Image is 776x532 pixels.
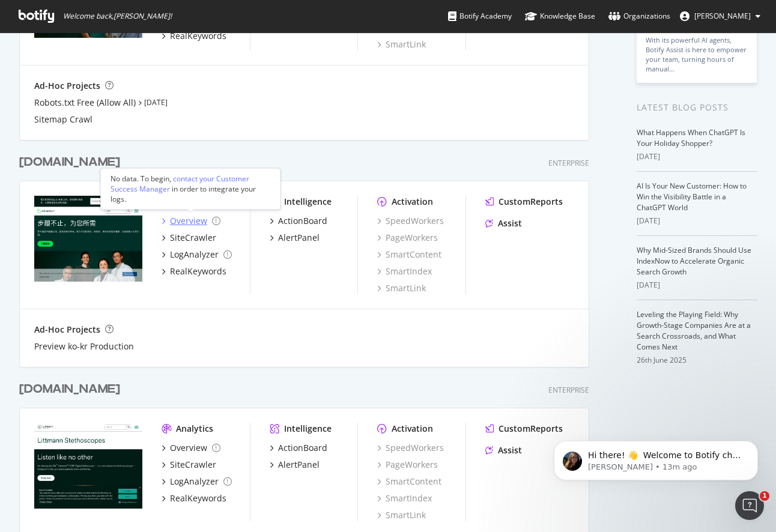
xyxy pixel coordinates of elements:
[19,154,125,171] a: [DOMAIN_NAME]
[170,30,226,42] div: RealKeywords
[637,151,757,162] div: [DATE]
[392,196,433,208] div: Activation
[377,282,426,294] a: SmartLink
[548,158,589,168] div: Enterprise
[448,10,512,22] div: Botify Academy
[34,196,142,282] img: solventum-curiosity.com
[162,476,232,488] a: LogAnalyzer
[34,97,136,109] a: Robots.txt Free (Allow All)
[144,97,168,107] a: [DATE]
[170,476,219,488] div: LogAnalyzer
[162,442,220,454] a: Overview
[377,476,441,488] div: SmartContent
[377,265,432,277] a: SmartIndex
[536,416,776,500] iframe: Intercom notifications message
[637,216,757,226] div: [DATE]
[278,442,327,454] div: ActionBoard
[637,181,747,213] a: AI Is Your New Customer: How to Win the Visibility Battle in a ChatGPT World
[176,423,213,435] div: Analytics
[485,423,563,435] a: CustomReports
[34,340,134,352] a: Preview ko-kr Production
[34,423,142,509] img: www.littmann.com
[111,174,270,204] div: No data. To begin, in order to integrate your logs.
[694,11,751,21] span: TL Chua
[637,280,757,291] div: [DATE]
[170,232,216,244] div: SiteCrawler
[646,35,748,74] div: With its powerful AI agents, Botify Assist is here to empower your team, turning hours of manual…
[63,11,172,21] span: Welcome back, [PERSON_NAME] !
[162,215,220,227] a: Overview
[278,215,327,227] div: ActionBoard
[377,249,441,261] a: SmartContent
[525,10,595,22] div: Knowledge Base
[170,459,216,471] div: SiteCrawler
[162,492,226,504] a: RealKeywords
[498,444,522,456] div: Assist
[34,324,100,336] div: Ad-Hoc Projects
[498,217,522,229] div: Assist
[284,423,332,435] div: Intelligence
[637,355,757,366] div: 26th June 2025
[377,442,444,454] a: SpeedWorkers
[392,423,433,435] div: Activation
[377,38,426,50] a: SmartLink
[637,245,751,277] a: Why Mid-Sized Brands Should Use IndexNow to Accelerate Organic Search Growth
[162,232,216,244] a: SiteCrawler
[377,232,438,244] a: PageWorkers
[270,442,327,454] a: ActionBoard
[170,492,226,504] div: RealKeywords
[548,385,589,395] div: Enterprise
[19,381,125,398] a: [DOMAIN_NAME]
[637,127,745,148] a: What Happens When ChatGPT Is Your Holiday Shopper?
[170,442,207,454] div: Overview
[162,30,226,42] a: RealKeywords
[377,459,438,471] a: PageWorkers
[270,232,320,244] a: AlertPanel
[34,113,92,125] a: Sitemap Crawl
[270,215,327,227] a: ActionBoard
[162,265,226,277] a: RealKeywords
[170,265,226,277] div: RealKeywords
[278,232,320,244] div: AlertPanel
[19,154,120,171] div: [DOMAIN_NAME]
[608,10,670,22] div: Organizations
[637,101,757,114] div: Latest Blog Posts
[485,444,522,456] a: Assist
[170,249,219,261] div: LogAnalyzer
[485,217,522,229] a: Assist
[34,80,100,92] div: Ad-Hoc Projects
[284,196,332,208] div: Intelligence
[170,215,207,227] div: Overview
[485,196,563,208] a: CustomReports
[278,459,320,471] div: AlertPanel
[377,492,432,504] a: SmartIndex
[760,491,769,501] span: 1
[637,309,751,352] a: Leveling the Playing Field: Why Growth-Stage Companies Are at a Search Crossroads, and What Comes...
[499,423,563,435] div: CustomReports
[377,215,444,227] a: SpeedWorkers
[270,459,320,471] a: AlertPanel
[735,491,764,520] iframe: Intercom live chat
[162,249,232,261] a: LogAnalyzer
[670,7,770,26] button: [PERSON_NAME]
[111,174,249,194] div: contact your Customer Success Manager
[377,509,426,521] a: SmartLink
[19,381,120,398] div: [DOMAIN_NAME]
